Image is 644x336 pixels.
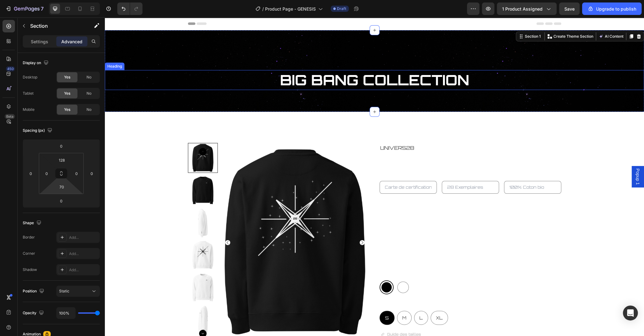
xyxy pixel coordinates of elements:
[5,114,15,119] div: Beta
[41,5,44,12] p: 7
[265,6,316,12] span: Product Page - GENESIS
[623,305,638,320] div: Open Intercom Messenger
[86,91,91,96] span: No
[23,309,45,317] div: Opacity
[559,2,580,15] button: Save
[69,251,98,257] div: Add...
[57,307,75,319] input: Auto
[23,91,34,96] div: Tablet
[275,198,456,240] p: Genesis incarne l’instant où tout prend vie. Comme l’origine de l’univers, cette pièce symbolise ...
[120,223,125,228] button: Carousel Back Arrow
[23,267,37,272] div: Shadow
[59,289,69,293] span: Static
[6,66,15,71] div: 450
[275,125,456,136] h2: UNIVERS28
[55,196,68,206] input: 0
[275,312,317,322] a: Guide des tailles
[419,16,437,22] div: Section 1
[83,223,113,253] img: Stellar Light
[255,223,260,228] button: Carousel Next Arrow
[275,141,456,159] h2: GENESIS SWEAT-SHIRT
[42,169,51,178] input: 0px
[492,15,520,23] button: AI Content
[26,169,35,178] input: 0
[337,163,394,176] input: 28 Exemplaires
[280,298,284,303] span: S
[23,251,35,256] div: Corner
[582,2,642,15] button: Upgrade to publish
[86,74,91,80] span: No
[87,169,96,178] input: 0
[55,182,68,192] input: 70px
[275,181,299,192] div: €210,00
[117,2,142,15] div: Undo/Redo
[587,6,636,12] div: Upgrade to publish
[69,267,98,273] div: Add...
[331,298,338,303] span: XL
[497,2,557,15] button: 1 product assigned
[275,163,332,176] input: Carte de certification
[262,6,264,12] span: /
[23,126,54,135] div: Spacing (px)
[105,17,644,336] iframe: Design area
[275,282,296,291] legend: Taille: S
[115,125,265,325] img: Dark Matter
[55,141,68,151] input: 0
[31,38,48,45] p: Settings
[72,169,81,178] input: 0px
[315,298,318,303] span: L
[94,130,102,138] button: Carousel Back Arrow
[86,107,91,112] span: No
[23,234,35,240] div: Border
[1,46,18,52] div: Heading
[83,158,113,188] img: Dark Matter
[399,163,456,176] input: 100% Coton bio
[337,6,346,12] span: Draft
[56,286,100,297] button: Static
[282,314,316,320] p: Guide des tailles
[23,59,50,67] div: Display on
[61,38,82,45] p: Advanced
[275,251,327,260] legend: Couleur: Dark Matter
[23,287,45,296] div: Position
[94,312,102,320] button: Carousel Next Arrow
[23,219,43,227] div: Shape
[30,22,81,30] p: Section
[83,190,113,220] img: Stellar Light
[23,74,37,80] div: Desktop
[55,155,68,165] input: 128px
[449,16,488,22] p: Create Theme Section
[64,107,70,112] span: Yes
[83,255,113,285] img: Stellar Light
[23,107,35,112] div: Mobile
[2,2,46,15] button: 7
[530,151,536,167] span: Popup 1
[564,6,575,12] span: Save
[69,235,98,240] div: Add...
[83,287,113,317] img: Stellar Light
[297,298,301,303] span: M
[502,6,543,12] span: 1 product assigned
[64,74,70,80] span: Yes
[64,91,70,96] span: Yes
